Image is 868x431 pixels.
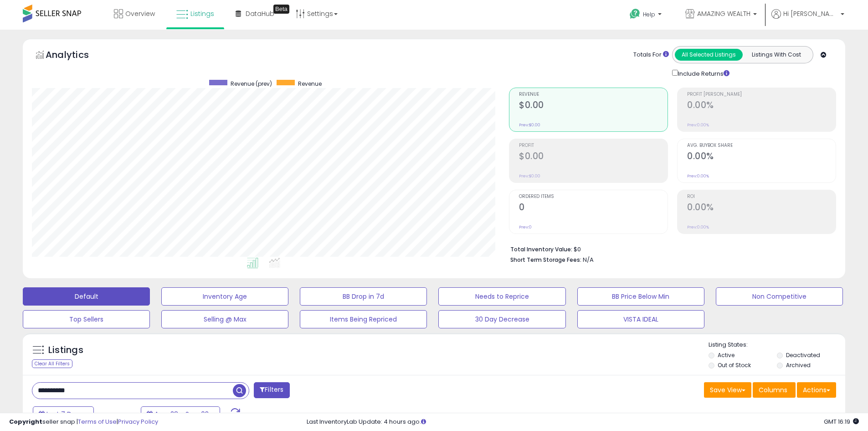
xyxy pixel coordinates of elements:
span: Revenue [519,92,668,97]
span: ROI [687,194,836,199]
span: Hi [PERSON_NAME] [783,9,838,18]
span: N/A [583,255,594,264]
label: Deactivated [786,351,820,359]
button: Inventory Age [161,287,288,306]
span: Last 7 Days [46,410,82,419]
button: Save View [704,382,751,398]
i: Get Help [629,8,641,20]
button: Default [23,287,150,306]
button: Actions [797,382,836,398]
label: Out of Stock [718,361,751,369]
h2: 0.00% [687,151,836,163]
button: Aug-28 - Sep-03 [141,406,220,422]
span: Compared to: [95,410,137,419]
h2: $0.00 [519,151,668,163]
button: BB Drop in 7d [300,287,427,306]
a: Help [622,1,671,30]
button: Top Sellers [23,310,150,328]
h5: Listings [48,344,83,357]
button: Last 7 Days [33,406,94,422]
small: Prev: $0.00 [519,122,540,128]
small: Prev: $0.00 [519,173,540,179]
b: Short Term Storage Fees: [510,256,581,264]
span: 2025-09-12 16:19 GMT [824,417,859,426]
li: $0 [510,243,829,254]
div: Tooltip anchor [273,5,289,14]
div: Totals For [633,51,669,59]
a: Terms of Use [78,417,117,426]
button: Selling @ Max [161,310,288,328]
button: Filters [254,382,289,398]
div: seller snap | | [9,418,158,426]
h2: 0.00% [687,100,836,112]
button: Columns [753,382,796,398]
button: Non Competitive [716,287,843,306]
span: Aug-28 - Sep-03 [154,410,209,419]
div: Include Returns [665,68,740,78]
span: AMAZING WEALTH [697,9,750,18]
span: Help [643,10,655,18]
button: BB Price Below Min [577,287,704,306]
small: Prev: 0.00% [687,122,709,128]
span: Profit [519,143,668,148]
small: Prev: 0.00% [687,224,709,230]
button: Listings With Cost [742,49,810,61]
span: Revenue [298,80,322,88]
div: Last InventoryLab Update: 4 hours ago. [307,418,859,426]
strong: Copyright [9,417,42,426]
h2: $0.00 [519,100,668,112]
button: 30 Day Decrease [438,310,565,328]
button: Needs to Reprice [438,287,565,306]
label: Active [718,351,734,359]
span: Columns [759,385,787,395]
small: Prev: 0.00% [687,173,709,179]
span: Ordered Items [519,194,668,199]
a: Privacy Policy [118,417,158,426]
a: Hi [PERSON_NAME] [771,9,844,30]
label: Archived [786,361,811,369]
span: DataHub [246,9,274,18]
span: Avg. Buybox Share [687,143,836,148]
h2: 0.00% [687,202,836,214]
span: Profit [PERSON_NAME] [687,92,836,97]
span: Revenue (prev) [231,80,272,88]
small: Prev: 0 [519,224,532,230]
span: Listings [190,9,214,18]
button: VISTA IDEAL [577,310,704,328]
b: Total Inventory Value: [510,245,572,253]
button: Items Being Repriced [300,310,427,328]
h2: 0 [519,202,668,214]
span: Overview [125,9,155,18]
button: All Selected Listings [675,49,743,61]
h5: Analytics [46,48,107,63]
div: Clear All Filters [32,359,72,368]
p: Listing States: [709,341,845,349]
